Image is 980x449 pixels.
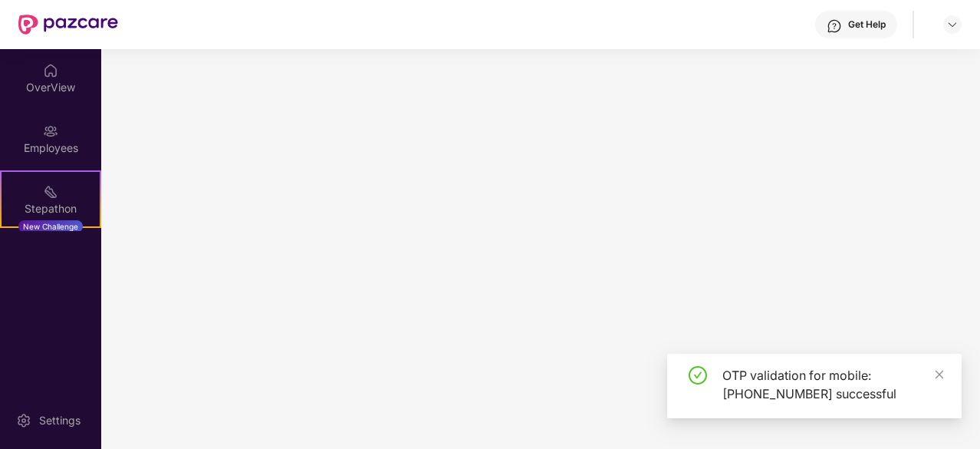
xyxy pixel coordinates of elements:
[722,366,943,403] div: OTP validation for mobile: [PHONE_NUMBER] successful
[827,18,842,34] img: svg+xml;base64,PHN2ZyBpZD0iSGVscC0zMngzMiIgeG1sbnM9Imh0dHA6Ly93d3cudzMub3JnLzIwMDAvc3ZnIiB3aWR0aD...
[16,413,31,428] img: svg+xml;base64,PHN2ZyBpZD0iU2V0dGluZy0yMHgyMCIgeG1sbnM9Imh0dHA6Ly93d3cudzMub3JnLzIwMDAvc3ZnIiB3aW...
[2,201,100,216] div: Stepathon
[18,220,83,233] div: New Challenge
[18,15,118,35] img: New Pazcare Logo
[848,18,886,31] div: Get Help
[43,63,58,78] img: svg+xml;base64,PHN2ZyBpZD0iSG9tZSIgeG1sbnM9Imh0dHA6Ly93d3cudzMub3JnLzIwMDAvc3ZnIiB3aWR0aD0iMjAiIG...
[934,369,945,380] span: close
[43,124,58,139] img: svg+xml;base64,PHN2ZyBpZD0iRW1wbG95ZWVzIiB4bWxucz0iaHR0cDovL3d3dy53My5vcmcvMjAwMC9zdmciIHdpZHRoPS...
[689,366,707,385] span: check-circle
[35,413,85,428] div: Settings
[946,18,959,31] img: svg+xml;base64,PHN2ZyBpZD0iRHJvcGRvd24tMzJ4MzIiIHhtbG5zPSJodHRwOi8vd3d3LnczLm9yZy8yMDAwL3N2ZyIgd2...
[43,184,58,200] img: svg+xml;base64,PHN2ZyB4bWxucz0iaHR0cDovL3d3dy53My5vcmcvMjAwMC9zdmciIHdpZHRoPSIyMSIgaGVpZ2h0PSIyMC...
